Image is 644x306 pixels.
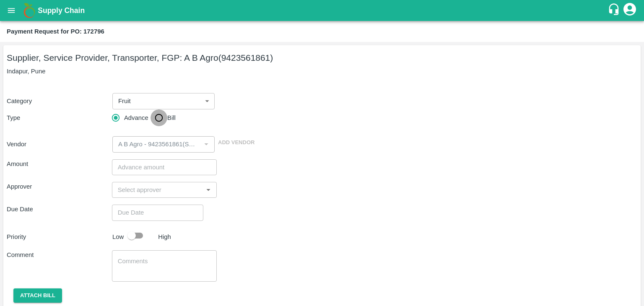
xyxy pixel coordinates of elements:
input: Advance amount [112,159,217,175]
p: Approver [7,182,112,191]
b: Payment Request for PO: 172796 [7,28,104,35]
button: Attach bill [13,288,62,303]
p: Fruit [118,96,131,106]
p: Category [7,96,109,106]
input: Select Vendor [115,139,198,150]
b: Supply Chain [38,6,85,15]
h5: Supplier, Service Provider, Transporter, FGP: A B Agro (9423561861) [7,52,637,64]
div: customer-support [608,3,622,18]
span: Bill [167,113,176,122]
button: open drawer [2,1,21,20]
input: Choose date [112,205,197,220]
div: account of current user [622,2,637,19]
button: Open [203,184,214,195]
p: Vendor [7,140,109,149]
input: Select approver [114,184,201,195]
p: High [158,232,171,241]
img: logo [21,2,38,19]
p: Type [7,113,112,122]
p: Due Date [7,205,112,214]
p: Indapur, Pune [7,67,637,76]
p: Amount [7,159,112,169]
p: Low [112,232,124,241]
a: Supply Chain [38,5,608,16]
p: Comment [7,250,112,259]
span: Advance [124,113,148,122]
p: Priority [7,232,109,241]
